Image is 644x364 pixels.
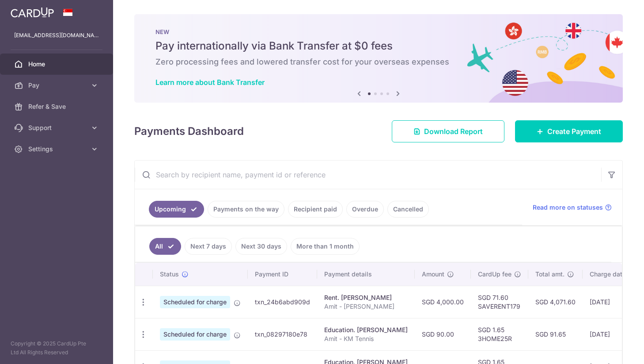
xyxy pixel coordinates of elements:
p: [EMAIL_ADDRESS][DOMAIN_NAME] [14,31,99,40]
a: More than 1 month [291,238,360,255]
span: Refer & Save [28,102,87,111]
a: All [149,238,181,255]
span: Amount [422,270,444,279]
a: Download Report [392,120,504,142]
span: Create Payment [547,126,601,137]
p: NEW [155,28,602,35]
div: Education. [PERSON_NAME] [324,326,408,334]
span: Read more on statuses [533,203,603,212]
img: CardUp [11,7,54,18]
h6: Zero processing fees and lowered transfer cost for your overseas expenses [155,57,602,67]
td: [DATE] [583,318,643,350]
th: Payment details [317,263,415,286]
span: Home [28,60,87,69]
td: SGD 4,000.00 [415,286,471,318]
td: txn_24b6abd909d [248,286,317,318]
a: Next 7 days [185,238,232,255]
th: Payment ID [248,263,317,286]
a: Recipient paid [288,201,343,218]
a: Create Payment [515,120,623,142]
p: Amit - KM Tennis [324,334,408,343]
span: Charge date [590,270,626,279]
span: Download Report [424,126,483,137]
a: Learn more about Bank Transfer [155,78,265,87]
input: Search by recipient name, payment id or reference [135,161,601,189]
div: Rent. [PERSON_NAME] [324,293,408,302]
a: Cancelled [387,201,429,218]
td: SGD 90.00 [415,318,471,350]
a: Next 30 days [235,238,287,255]
img: Bank transfer banner [134,14,623,103]
span: Support [28,123,87,132]
td: SGD 91.65 [528,318,583,350]
span: Settings [28,145,87,153]
p: Amit - [PERSON_NAME] [324,302,408,311]
span: Total amt. [535,270,564,279]
span: CardUp fee [478,270,511,279]
h4: Payments Dashboard [134,123,244,139]
td: SGD 4,071.60 [528,286,583,318]
span: Status [160,270,179,279]
span: Scheduled for charge [160,328,230,341]
td: [DATE] [583,286,643,318]
td: SGD 1.65 3HOME25R [471,318,528,350]
a: Overdue [346,201,384,218]
td: txn_08297180e78 [248,318,317,350]
a: Upcoming [149,201,204,218]
span: Pay [28,81,87,90]
td: SGD 71.60 SAVERENT179 [471,286,528,318]
a: Payments on the way [208,201,284,218]
h5: Pay internationally via Bank Transfer at $0 fees [155,39,602,53]
a: Read more on statuses [533,203,612,212]
span: Scheduled for charge [160,296,230,308]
